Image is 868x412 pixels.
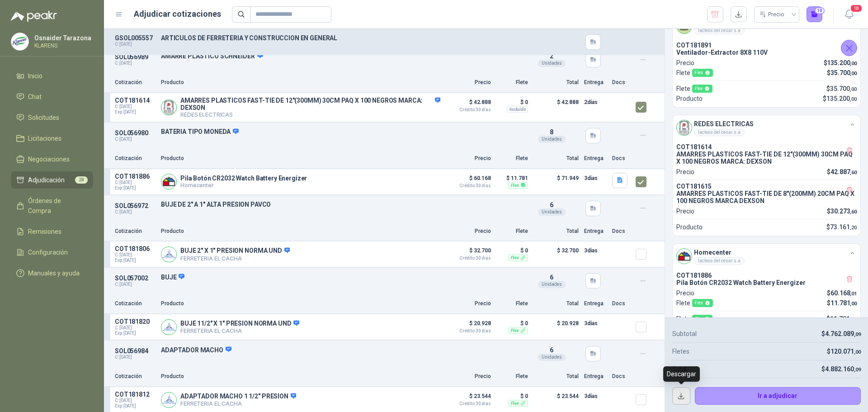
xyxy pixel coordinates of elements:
a: Solicitudes [11,109,93,126]
p: COT181812 [115,391,156,398]
p: Flete [496,78,528,87]
div: lacteos del cesar s.a [694,27,745,34]
span: ,00 [850,317,857,322]
p: Producto [676,94,703,104]
span: C: [DATE] [115,252,156,258]
p: SOL057002 [115,275,156,282]
p: COT181806 [115,245,156,252]
a: Manuales y ayuda [11,265,93,282]
p: 3 días [584,245,607,256]
p: $ [821,329,861,339]
span: Exp: [DATE] [115,258,156,263]
p: $ 32.700 [533,245,579,263]
p: Ventilador-Extractor 8X8 110V [676,49,857,56]
a: Inicio [11,67,93,85]
div: Unidades [538,281,566,288]
button: Ir a adjudicar [695,387,861,405]
p: $ 0 [496,245,528,256]
p: Precio [446,154,491,163]
p: Entrega [584,299,607,308]
p: $ [826,222,857,232]
p: Pila Botón CR2032 Watch Battery Energizer [676,279,857,286]
span: Adjudicación [28,175,65,185]
img: Company Logo [161,100,176,115]
p: 3 días [584,173,607,184]
span: 6 [550,346,553,354]
p: Producto [676,222,703,232]
span: Inicio [28,71,42,81]
p: $ 23.544 [533,391,579,409]
button: 18 [841,6,857,23]
p: FERRETERIA EL CACHA [180,327,299,334]
p: C: [DATE] [115,61,156,66]
span: ,20 [850,225,857,231]
p: $ [824,58,857,68]
img: Company Logo [161,247,176,262]
img: Company Logo [161,320,176,335]
p: FERRETERIA EL CACHA [180,255,290,262]
span: Negociaciones [28,154,70,164]
span: 30.273 [830,208,857,215]
p: Cotización [115,78,156,87]
div: Incluido [507,106,528,113]
p: SOL056984 [115,347,156,355]
p: $ 42.888 [446,97,491,112]
p: KLARENS [34,43,91,48]
p: FERRETERIA EL CACHA [180,400,296,407]
p: $ 32.700 [446,245,491,260]
span: 4.882.160 [825,365,861,373]
p: $ 23.544 [446,391,491,406]
div: Unidades [538,136,566,143]
span: 2 [550,52,553,60]
p: Cotización [115,227,156,236]
span: ,00 [850,96,857,102]
p: Entrega [584,154,607,163]
span: Remisiones [28,227,61,237]
span: C: [DATE] [115,325,156,331]
p: Pila Botón CR2032 Watch Battery Energizer [180,175,307,182]
div: lacteos del cesar s.a [694,257,745,265]
p: Precio [446,227,491,236]
p: REDES ELECTRICAS [180,111,440,118]
p: Total [533,372,579,381]
span: ,60 [850,209,857,215]
a: Negociaciones [11,151,93,168]
p: Flete [676,68,713,78]
p: $ 0 [496,391,528,402]
span: ,01 [850,291,857,297]
span: C: [DATE] [115,180,156,185]
p: $ [826,84,857,94]
span: Exp: [DATE] [115,185,156,191]
button: Cerrar [841,40,857,56]
p: COT181886 [115,173,156,180]
span: Crédito 30 días [446,329,491,333]
p: Docs [612,299,630,308]
span: Configuración [28,247,68,257]
p: BUJE 11/2" X 1" PRESION NORMA UND [180,320,299,328]
p: $ [823,94,857,104]
a: Remisiones [11,223,93,240]
h4: Homecenter [694,247,745,257]
span: ,00 [850,86,857,92]
span: ,00 [850,61,857,66]
p: $ [827,346,861,356]
span: Solicitudes [28,113,59,123]
p: $ 11.781 [496,173,528,184]
a: Chat [11,88,93,105]
p: $ 20.928 [446,318,491,333]
p: Precio [446,299,491,308]
span: ,09 [854,331,861,337]
p: Flete [496,227,528,236]
span: ,60 [850,170,857,175]
p: $ 60.168 [446,173,491,188]
p: Precio [676,288,694,298]
span: Exp: [DATE] [115,331,156,336]
p: 3 días [584,391,607,402]
p: C: [DATE] [115,209,156,215]
p: $ 71.949 [533,173,579,191]
p: Cotización [115,372,156,381]
h1: Adjudicar cotizaciones [134,8,221,20]
span: 35.700 [830,69,857,76]
p: $ [827,68,857,78]
p: Flete [676,298,713,308]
